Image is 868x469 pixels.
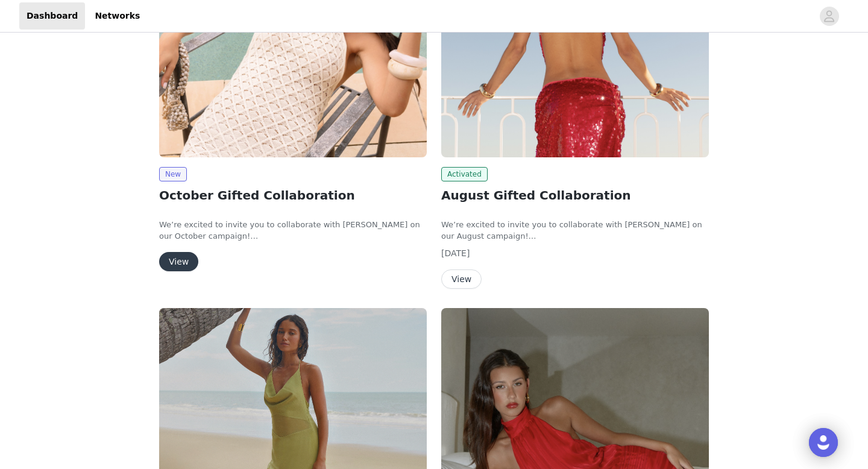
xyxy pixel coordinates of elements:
span: [DATE] [441,248,470,258]
h2: August Gifted Collaboration [441,186,709,204]
p: We’re excited to invite you to collaborate with [PERSON_NAME] on our October campaign! [159,219,427,242]
button: View [441,269,482,289]
h2: October Gifted Collaboration [159,186,427,204]
a: Networks [87,2,147,30]
span: Activated [441,167,488,181]
a: View [441,275,482,284]
a: Dashboard [19,2,85,30]
button: View [159,252,198,271]
a: View [159,257,198,266]
span: New [159,167,187,181]
p: We’re excited to invite you to collaborate with [PERSON_NAME] on our August campaign! [441,219,709,242]
div: Open Intercom Messenger [809,428,838,457]
div: avatar [823,7,835,26]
